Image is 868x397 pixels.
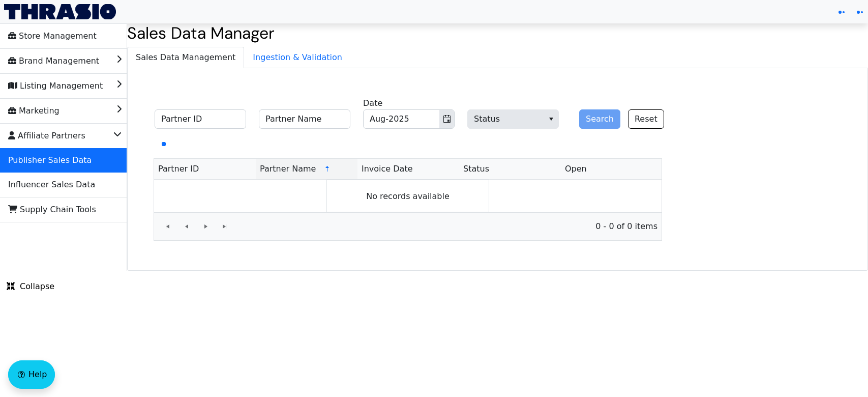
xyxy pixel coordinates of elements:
button: Reset [628,109,664,129]
span: Listing Management [8,78,103,94]
button: Help floatingactionbutton [8,360,55,389]
span: Partner Name [260,163,316,175]
input: Aug-2025 [364,110,439,128]
span: Publisher Sales Data [8,152,92,168]
label: Date [363,97,382,109]
span: Status [463,163,489,175]
span: Partner ID [158,163,199,175]
span: Affiliate Partners [8,128,85,144]
span: Collapse [7,280,54,293]
span: Invoice Date [362,163,413,175]
span: Ingestion & Validation [245,47,350,68]
span: Sales Data Management [128,47,244,68]
span: Store Management [8,28,97,44]
span: Brand Management [8,53,99,69]
h2: Sales Data Manager [127,23,868,43]
div: Page 1 of 0 [154,212,662,240]
span: Influencer Sales Data [8,177,95,193]
span: Status [467,109,559,129]
span: Supply Chain Tools [8,202,96,218]
span: Marketing [8,103,59,119]
button: select [544,110,558,128]
span: 0 - 0 of 0 items [243,220,657,233]
span: Help [28,368,47,381]
span: Open [565,163,587,175]
div: No records available [326,180,489,212]
button: Toggle calendar [439,110,454,128]
img: Thrasio Logo [4,4,116,19]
